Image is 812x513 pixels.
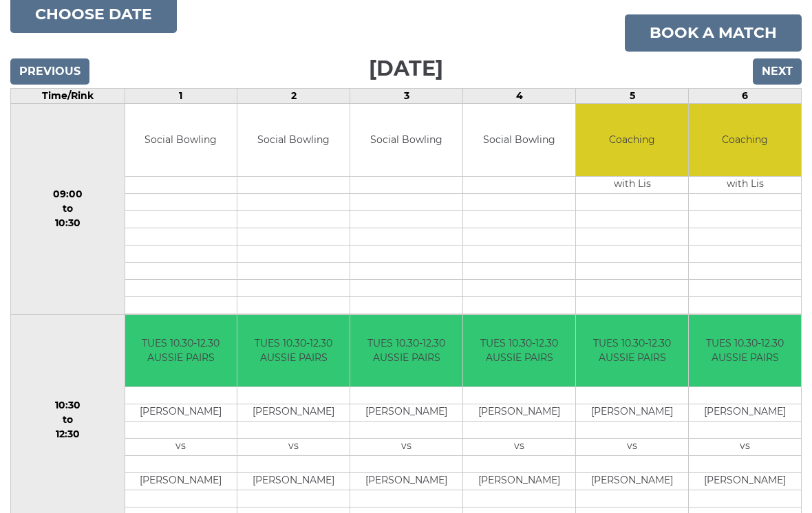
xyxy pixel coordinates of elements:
[350,404,462,422] td: [PERSON_NAME]
[689,89,802,104] td: 6
[11,89,125,104] td: Time/Rink
[237,439,350,456] td: vs
[576,439,688,456] td: vs
[350,473,462,490] td: [PERSON_NAME]
[237,89,350,104] td: 2
[576,176,688,193] td: with Lis
[237,404,350,422] td: [PERSON_NAME]
[125,104,237,176] td: Social Bowling
[125,473,237,490] td: [PERSON_NAME]
[576,473,688,490] td: [PERSON_NAME]
[125,315,237,387] td: TUES 10.30-12.30 AUSSIE PAIRS
[689,404,801,422] td: [PERSON_NAME]
[350,104,462,176] td: Social Bowling
[463,404,575,422] td: [PERSON_NAME]
[689,104,801,176] td: Coaching
[463,315,575,387] td: TUES 10.30-12.30 AUSSIE PAIRS
[125,439,237,456] td: vs
[689,315,801,387] td: TUES 10.30-12.30 AUSSIE PAIRS
[11,104,125,315] td: 09:00 to 10:30
[576,404,688,422] td: [PERSON_NAME]
[463,473,575,490] td: [PERSON_NAME]
[237,104,350,176] td: Social Bowling
[10,58,89,85] input: Previous
[689,473,801,490] td: [PERSON_NAME]
[237,473,350,490] td: [PERSON_NAME]
[125,404,237,422] td: [PERSON_NAME]
[350,89,463,104] td: 3
[576,89,689,104] td: 5
[237,315,350,387] td: TUES 10.30-12.30 AUSSIE PAIRS
[625,14,802,52] a: Book a match
[576,315,688,387] td: TUES 10.30-12.30 AUSSIE PAIRS
[689,439,801,456] td: vs
[350,439,462,456] td: vs
[463,439,575,456] td: vs
[463,104,575,176] td: Social Bowling
[689,176,801,193] td: with Lis
[463,89,576,104] td: 4
[350,315,462,387] td: TUES 10.30-12.30 AUSSIE PAIRS
[125,89,237,104] td: 1
[753,58,802,85] input: Next
[576,104,688,176] td: Coaching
